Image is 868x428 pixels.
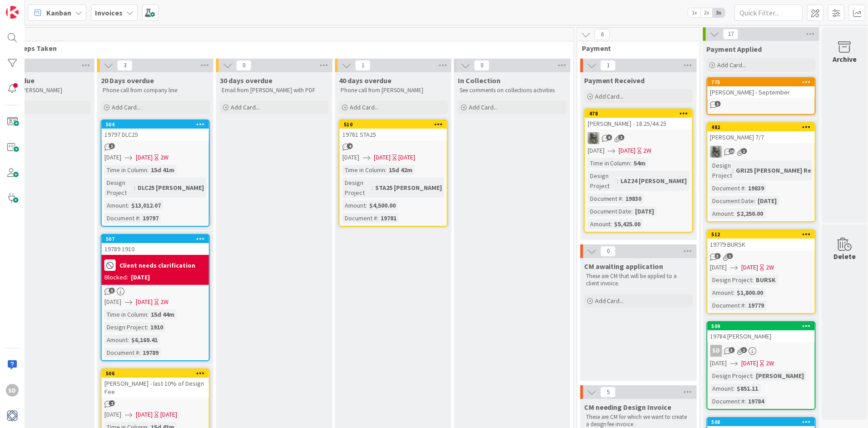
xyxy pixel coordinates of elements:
[139,348,140,358] span: :
[104,178,134,198] div: Design Project
[600,60,616,71] span: 1
[588,146,605,155] span: [DATE]
[160,297,169,307] div: 2W
[355,60,371,71] span: 1
[474,60,490,71] span: 0
[712,231,815,238] div: 512
[710,160,733,180] div: Design Project
[729,347,735,353] span: 3
[350,103,379,111] span: Add Card...
[756,196,779,206] div: [DATE]
[104,335,128,345] div: Amount
[469,103,498,111] span: Add Card...
[585,132,692,144] div: PA
[619,146,636,155] span: [DATE]
[147,165,149,175] span: :
[712,419,815,425] div: 508
[606,134,612,140] span: 4
[712,323,815,329] div: 509
[104,200,128,210] div: Amount
[347,143,353,149] span: 4
[688,8,700,17] span: 1x
[112,103,141,111] span: Add Card...
[342,153,359,162] span: [DATE]
[735,288,766,298] div: $1,800.00
[104,165,147,175] div: Time in Column
[231,103,260,111] span: Add Card...
[104,348,139,358] div: Document #
[833,54,857,65] div: Archive
[6,384,19,397] div: SD
[712,124,815,130] div: 482
[340,120,447,129] div: 510
[644,146,652,155] div: 2W
[222,87,327,94] p: Email from [PERSON_NAME] with PDF
[612,219,643,229] div: $5,425.00
[710,196,754,206] div: Document Date
[129,200,163,210] div: $13,012.07
[102,235,209,255] div: 50719789 1910
[729,148,735,154] span: 10
[585,118,692,129] div: [PERSON_NAME] - 18.25/44.25
[723,29,739,40] span: 17
[619,134,625,140] span: 1
[95,8,123,17] b: Invoices
[746,300,767,310] div: 19779
[584,403,672,412] span: CM needing Design Invoice
[106,370,209,377] div: 506
[460,87,565,94] p: See comments on collections activities
[139,213,140,223] span: :
[619,176,689,186] div: LAZ24 [PERSON_NAME]
[344,121,447,128] div: 510
[367,200,398,210] div: $4,500.00
[708,131,815,143] div: [PERSON_NAME] 7/7
[46,7,71,18] span: Kanban
[742,263,759,272] span: [DATE]
[340,120,447,140] div: 51019781 STA25
[104,273,128,282] div: Blocked:
[745,183,746,193] span: :
[136,297,153,307] span: [DATE]
[708,322,815,330] div: 509
[710,209,734,219] div: Amount
[102,120,209,129] div: 504
[753,275,754,285] span: :
[134,183,135,193] span: :
[710,371,753,381] div: Design Project
[136,410,153,419] span: [DATE]
[588,194,622,204] div: Document #
[632,206,633,216] span: :
[595,29,610,40] span: 6
[398,153,415,162] div: [DATE]
[588,158,630,168] div: Time in Column
[109,288,115,294] span: 3
[734,288,735,298] span: :
[149,165,177,175] div: 15d 41m
[708,345,815,357] div: SD
[585,109,692,129] div: 478[PERSON_NAME] - 18.25/44.25
[377,213,378,223] span: :
[754,196,756,206] span: :
[339,76,392,85] span: 40 days overdue
[745,396,746,406] span: :
[147,309,149,319] span: :
[708,78,815,86] div: 775
[586,273,691,288] p: These are CM that will be applied to a client invoice.
[611,219,612,229] span: :
[734,165,817,175] div: GRI25 [PERSON_NAME] Res
[109,143,115,149] span: 3
[708,230,815,250] div: 51219779 BURSK
[129,335,160,345] div: $6,169.41
[766,263,774,272] div: 2W
[160,410,177,419] div: [DATE]
[708,123,815,131] div: 482
[727,253,733,259] span: 1
[624,194,644,204] div: 19830
[715,253,721,259] span: 3
[135,183,206,193] div: DLC25 [PERSON_NAME]
[117,60,133,71] span: 3
[104,322,147,332] div: Design Project
[6,6,19,19] img: Visit kanbanzone.com
[622,194,624,204] span: :
[710,396,745,406] div: Document #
